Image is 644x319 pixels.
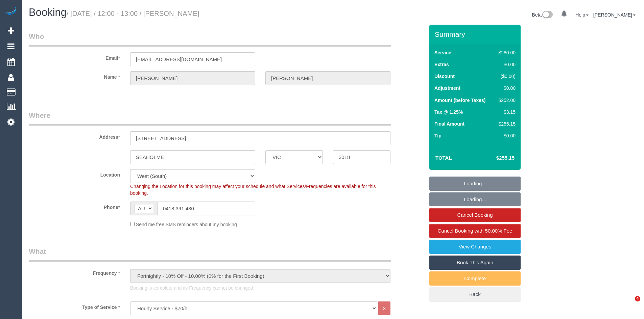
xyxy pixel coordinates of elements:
[621,296,637,312] iframe: Intercom live chat
[496,97,516,104] div: $252.00
[438,228,512,234] span: Cancel Booking with 50.00% Fee
[29,110,391,126] legend: Where
[635,296,640,301] span: 4
[429,287,521,301] a: Back
[24,301,125,311] label: Type of Service *
[67,10,199,17] small: / [DATE] / 12:00 - 13:00 / [PERSON_NAME]
[24,267,125,276] label: Frequency *
[429,240,521,254] a: View Changes
[435,155,452,161] strong: Total
[265,71,390,85] input: Last Name*
[496,61,516,68] div: $0.00
[157,202,255,215] input: Phone*
[130,184,376,196] span: Changing the Location for this booking may affect your schedule and what Services/Frequencies are...
[24,71,125,80] label: Name *
[130,285,390,291] p: Booking is complete and its Frequency cannot be changed
[434,121,464,127] label: Final Amount
[532,12,553,18] a: Beta
[434,73,455,80] label: Discount
[24,169,125,178] label: Location
[130,150,255,164] input: Suburb*
[542,11,553,20] img: New interface
[130,52,255,66] input: Email*
[29,246,391,262] legend: What
[434,85,460,91] label: Adjustment
[476,155,515,161] h4: $255.15
[435,30,517,38] h3: Summary
[429,224,521,238] a: Cancel Booking with 50.00% Fee
[496,49,516,56] div: $280.00
[496,85,516,91] div: $0.00
[29,31,391,47] legend: Who
[24,202,125,211] label: Phone*
[496,132,516,139] div: $0.00
[434,132,442,139] label: Tip
[24,131,125,140] label: Address*
[429,256,521,270] a: Book This Again
[496,121,516,127] div: $255.15
[434,61,449,68] label: Extras
[136,222,237,227] span: Send me free SMS reminders about my booking
[434,97,485,104] label: Amount (before Taxes)
[593,12,636,18] a: [PERSON_NAME]
[429,208,521,222] a: Cancel Booking
[575,12,589,18] a: Help
[496,73,516,80] div: ($0.00)
[29,6,67,18] span: Booking
[24,52,125,61] label: Email*
[4,7,18,16] img: Automaid Logo
[333,150,390,164] input: Post Code*
[434,49,451,56] label: Service
[434,109,463,115] label: Tax @ 1.25%
[130,71,255,85] input: First Name*
[496,109,516,115] div: $3.15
